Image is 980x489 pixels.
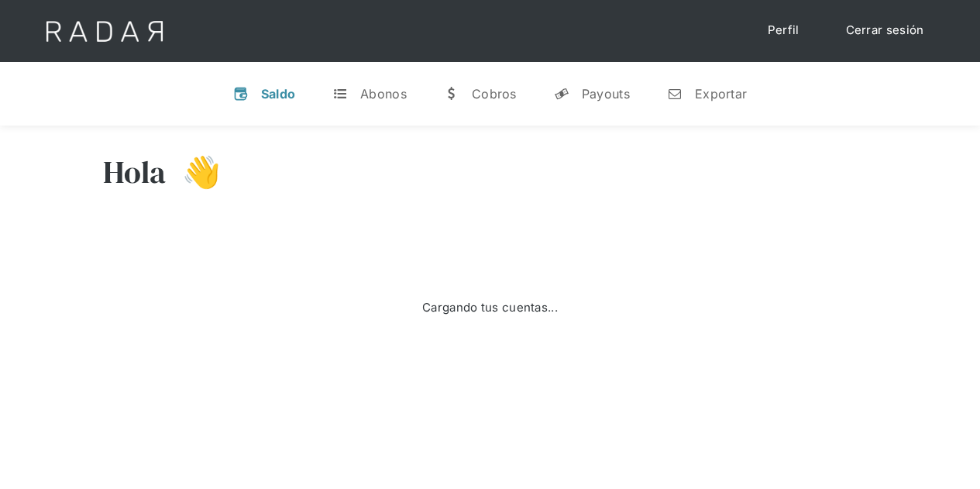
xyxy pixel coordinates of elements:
div: t [332,86,348,102]
div: Exportar [695,86,747,102]
div: Cargando tus cuentas... [422,299,558,317]
div: Payouts [582,86,630,102]
a: Cerrar sesión [830,15,940,46]
div: w [444,86,459,102]
h3: Hola [103,153,167,191]
div: Abonos [360,86,407,102]
div: n [667,86,683,102]
div: Saldo [261,86,296,102]
div: Cobros [472,86,517,102]
div: v [233,86,249,102]
a: Perfil [752,15,815,46]
div: y [554,86,569,102]
h3: 👋 [167,153,221,191]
